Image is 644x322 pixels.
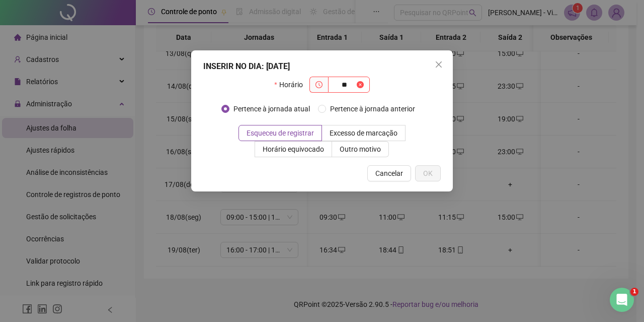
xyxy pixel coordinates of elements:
span: 1 [630,288,638,296]
span: Horário equivocado [263,145,324,153]
span: Outro motivo [340,145,381,153]
span: Pertence à jornada anterior [326,103,419,114]
span: Pertence à jornada atual [229,103,314,114]
button: OK [415,165,441,181]
span: close [435,60,443,69]
iframe: Intercom live chat [610,288,634,312]
span: clock-circle [315,81,323,88]
span: Cancelar [375,168,403,179]
button: Cancelar [367,165,411,181]
span: Esqueceu de registrar [247,129,314,137]
label: Horário [274,77,309,93]
span: Excesso de marcação [330,129,397,137]
div: INSERIR NO DIA : [DATE] [203,60,441,73]
button: Close [431,56,447,73]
